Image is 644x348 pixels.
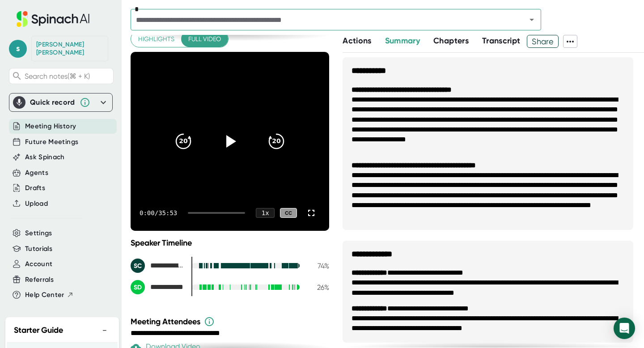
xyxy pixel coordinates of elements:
[99,324,110,337] button: −
[527,34,558,49] span: Share
[256,208,275,218] div: 1 x
[280,208,297,218] div: CC
[385,36,420,46] span: Summary
[525,13,538,26] button: Open
[188,34,221,45] span: Full video
[25,228,52,238] button: Settings
[14,324,63,336] h2: Starter Guide
[36,41,103,56] div: Sara Davison
[433,35,469,47] button: Chapters
[343,36,371,46] span: Actions
[307,283,329,292] div: 26 %
[25,199,48,209] button: Upload
[25,244,52,254] button: Tutorials
[138,34,174,45] span: Highlights
[25,290,64,300] span: Help Center
[482,36,521,46] span: Transcript
[25,121,76,132] button: Meeting History
[30,98,75,107] div: Quick record
[131,31,182,47] button: Highlights
[343,35,371,47] button: Actions
[9,40,27,58] span: s
[433,36,469,46] span: Chapters
[131,259,145,273] div: SC
[131,259,184,273] div: Sallyann Della Casa
[131,280,184,294] div: Sara Davison
[482,35,521,47] button: Transcript
[307,262,329,270] div: 74 %
[25,259,52,269] button: Account
[140,209,177,216] div: 0:00 / 35:53
[25,275,54,285] button: Referrals
[131,238,329,248] div: Speaker Timeline
[25,183,45,193] button: Drafts
[385,35,420,47] button: Summary
[25,137,78,147] button: Future Meetings
[131,280,145,294] div: SD
[13,93,109,111] div: Quick record
[527,35,559,48] button: Share
[614,318,635,339] div: Open Intercom Messenger
[25,152,65,162] button: Ask Spinach
[131,316,331,327] div: Meeting Attendees
[181,31,228,47] button: Full video
[25,72,90,81] span: Search notes (⌘ + K)
[25,290,74,300] button: Help Center
[25,168,48,178] button: Agents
